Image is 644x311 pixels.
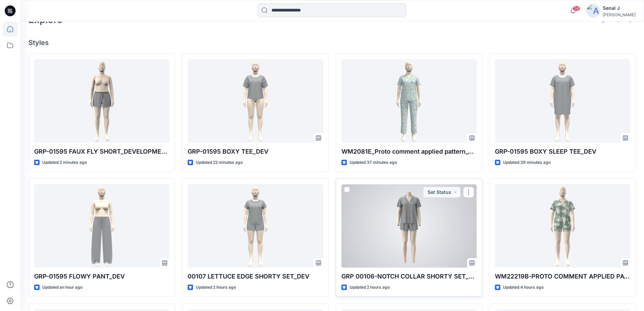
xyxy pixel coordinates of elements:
[350,284,390,291] p: Updated 2 hours ago
[495,272,630,281] p: WM22219B-PROTO COMMENT APPLIED PATTERN_COLORWAY_REV7
[188,184,323,268] a: 00107 LETTUCE EDGE SHORTY SET_DEV
[28,39,636,47] h4: Styles
[573,6,580,11] span: 58
[495,184,630,268] a: WM22219B-PROTO COMMENT APPLIED PATTERN_COLORWAY_REV7
[196,159,243,166] p: Updated 22 minutes ago
[603,12,636,17] div: [PERSON_NAME]
[42,284,82,291] p: Updated an hour ago
[42,159,87,166] p: Updated 2 minutes ago
[350,159,397,166] p: Updated 37 minutes ago
[603,4,636,12] div: Senal J
[341,147,477,156] p: WM2081E_Proto comment applied pattern_Colorway_REV7
[341,272,477,281] p: GRP 00106-NOTCH COLLAR SHORTY SET_DEVELOPMENT
[34,184,169,268] a: GRP-01595 FLOWY PANT_DEV
[341,59,477,143] a: WM2081E_Proto comment applied pattern_Colorway_REV7
[34,147,169,156] p: GRP-01595 FAUX FLY SHORT_DEVELOPMENT
[587,4,600,18] img: avatar
[188,59,323,143] a: GRP-01595 BOXY TEE_DEV
[196,284,236,291] p: Updated 2 hours ago
[188,147,323,156] p: GRP-01595 BOXY TEE_DEV
[503,284,544,291] p: Updated 4 hours ago
[188,272,323,281] p: 00107 LETTUCE EDGE SHORTY SET_DEV
[34,59,169,143] a: GRP-01595 FAUX FLY SHORT_DEVELOPMENT
[28,14,63,25] h2: Explore
[495,147,630,156] p: GRP-01595 BOXY SLEEP TEE_DEV
[503,159,551,166] p: Updated 39 minutes ago
[495,59,630,143] a: GRP-01595 BOXY SLEEP TEE_DEV
[341,184,477,268] a: GRP 00106-NOTCH COLLAR SHORTY SET_DEVELOPMENT
[34,272,169,281] p: GRP-01595 FLOWY PANT_DEV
